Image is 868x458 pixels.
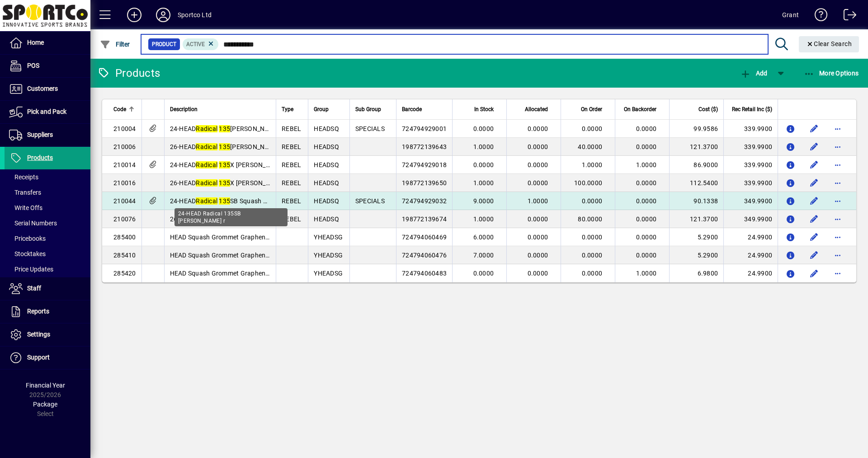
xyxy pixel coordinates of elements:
[282,179,301,187] span: REBEL
[512,104,556,114] div: Allocated
[170,143,284,150] span: 26-HEAD [PERSON_NAME] r
[5,200,90,215] a: Write Offs
[170,252,320,259] span: HEAD Squash Grommet Graphene 360+
[636,179,657,187] span: 0.0000
[837,2,857,31] a: Logout
[802,65,861,81] button: More Options
[170,104,271,114] div: Description
[9,266,53,273] span: Price Updates
[5,55,90,77] a: POS
[578,215,602,223] span: 80.0000
[219,161,230,168] em: 135
[807,140,821,154] button: Edit
[723,264,778,282] td: 24.9900
[178,8,212,22] div: Sportco Ltd
[698,104,718,114] span: Cost ($)
[282,197,301,205] span: REBEL
[636,215,657,223] span: 0.0000
[5,185,90,200] a: Transfers
[314,161,339,168] span: HEADSQ
[669,264,723,282] td: 6.9800
[636,252,657,259] span: 0.0000
[723,174,778,192] td: 339.9900
[574,179,602,187] span: 100.0000
[669,156,723,174] td: 86.9000
[282,143,301,150] span: REBEL
[9,173,38,181] span: Receipts
[528,252,548,259] span: 0.0000
[669,120,723,138] td: 99.9586
[582,197,603,205] span: 0.0000
[830,212,845,226] button: More options
[525,104,548,114] span: Allocated
[473,161,494,168] span: 0.0000
[799,36,859,52] button: Clear
[723,156,778,174] td: 339.9900
[830,230,845,244] button: More options
[723,120,778,138] td: 339.9900
[113,104,136,114] div: Code
[170,161,290,168] span: 24-HEAD X [PERSON_NAME] r
[314,143,339,150] span: HEADSQ
[113,197,136,205] span: 210044
[282,161,301,168] span: REBEL
[282,104,302,114] div: Type
[732,104,772,114] span: Rec Retail Inc ($)
[807,230,821,244] button: Edit
[807,212,821,226] button: Edit
[26,382,65,389] span: Financial Year
[830,266,845,280] button: More options
[636,161,657,168] span: 1.0000
[97,66,160,80] div: Products
[27,308,49,315] span: Reports
[9,250,46,257] span: Stocktakes
[402,179,447,187] span: 198772139650
[113,125,136,132] span: 210004
[636,197,657,205] span: 0.0000
[5,32,90,54] a: Home
[636,270,657,277] span: 1.0000
[33,401,57,408] span: Package
[830,194,845,208] button: More options
[27,108,66,115] span: Pick and Pack
[402,270,447,277] span: 724794060483
[219,197,230,205] em: 135
[473,270,494,277] span: 0.0000
[582,252,603,259] span: 0.0000
[723,228,778,246] td: 24.9900
[473,143,494,150] span: 1.0000
[582,234,603,241] span: 0.0000
[9,235,46,242] span: Pricebooks
[196,179,217,187] em: Radical
[355,125,385,132] span: SPECIALS
[314,179,339,187] span: HEADSQ
[624,104,656,114] span: On Backorder
[314,270,343,277] span: YHEADSG
[669,228,723,246] td: 5.2900
[581,104,602,114] span: On Order
[473,252,494,259] span: 7.0000
[723,192,778,210] td: 349.9900
[355,104,391,114] div: Sub Group
[314,215,339,223] span: HEADSQ
[100,41,130,48] span: Filter
[636,143,657,150] span: 0.0000
[402,104,422,114] span: Barcode
[473,197,494,205] span: 9.0000
[808,2,828,31] a: Knowledge Base
[528,234,548,241] span: 0.0000
[5,262,90,277] a: Price Updates
[9,204,42,211] span: Write Offs
[740,70,767,77] span: Add
[113,215,136,223] span: 210076
[528,215,548,223] span: 0.0000
[782,8,799,22] div: Grant
[669,138,723,156] td: 121.3700
[528,125,548,132] span: 0.0000
[113,179,136,187] span: 210016
[314,125,339,132] span: HEADSQ
[5,169,90,185] a: Receipts
[582,270,603,277] span: 0.0000
[528,179,548,187] span: 0.0000
[830,140,845,154] button: More options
